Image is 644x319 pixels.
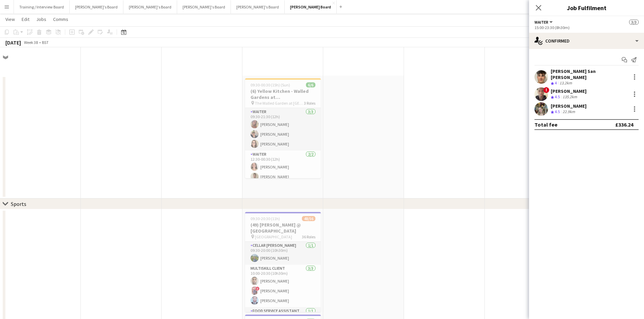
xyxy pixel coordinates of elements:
[33,15,49,24] a: Jobs
[245,151,321,183] app-card-role: Waiter2/212:30-00:30 (12h)[PERSON_NAME][PERSON_NAME]
[551,103,587,109] div: [PERSON_NAME]
[19,15,32,24] a: Edit
[304,101,315,106] span: 3 Roles
[561,109,576,115] div: 22.9km
[306,82,315,87] span: 6/6
[529,3,644,12] h3: Job Fulfilment
[245,88,321,100] h3: (6) Yellow Kitchen - Walled Gardens at [GEOGRAPHIC_DATA]
[22,40,39,45] span: Week 38
[5,39,21,46] div: [DATE]
[555,94,560,99] span: 4.5
[245,78,321,178] app-job-card: 09:30-00:30 (15h) (Sun)6/6(6) Yellow Kitchen - Walled Gardens at [GEOGRAPHIC_DATA] The Walled Gar...
[256,287,260,291] span: !
[534,20,548,25] span: Waiter
[22,16,29,22] span: Edit
[629,20,639,25] span: 3/3
[231,0,285,14] button: [PERSON_NAME]'s Board
[302,234,315,239] span: 36 Roles
[53,16,68,22] span: Comms
[285,0,337,14] button: [PERSON_NAME] Board
[245,265,321,307] app-card-role: MULTISKILL CLIENT3/310:00-20:30 (10h30m)[PERSON_NAME]![PERSON_NAME][PERSON_NAME]
[5,16,15,22] span: View
[534,121,557,128] div: Total fee
[561,94,578,100] div: 135.2km
[36,16,46,22] span: Jobs
[245,222,321,234] h3: (49) [PERSON_NAME] @ [GEOGRAPHIC_DATA]
[529,33,644,49] div: Confirmed
[534,25,639,30] div: 15:00-23:30 (8h30m)
[50,15,71,24] a: Comms
[558,80,573,86] div: 13.2km
[251,216,280,221] span: 09:30-20:30 (11h)
[555,109,560,114] span: 4.5
[245,242,321,265] app-card-role: Cellar [PERSON_NAME]1/109:30-20:00 (10h30m)[PERSON_NAME]
[177,0,231,14] button: [PERSON_NAME]'s Board
[42,40,49,45] div: BST
[245,212,321,312] app-job-card: 09:30-20:30 (11h)48/56(49) [PERSON_NAME] @ [GEOGRAPHIC_DATA] [GEOGRAPHIC_DATA]36 RolesCellar [PER...
[255,234,292,239] span: [GEOGRAPHIC_DATA]
[11,201,26,207] div: Sports
[534,20,554,25] button: Waiter
[551,68,628,80] div: [PERSON_NAME] San [PERSON_NAME]
[123,0,177,14] button: [PERSON_NAME]'s Board
[302,216,315,221] span: 48/56
[551,88,587,94] div: [PERSON_NAME]
[555,80,557,85] span: 4
[245,108,321,151] app-card-role: Waiter3/309:30-21:30 (12h)[PERSON_NAME][PERSON_NAME][PERSON_NAME]
[255,101,304,106] span: The Walled Garden at [GEOGRAPHIC_DATA]
[543,87,549,93] span: !
[251,82,290,87] span: 09:30-00:30 (15h) (Sun)
[14,0,70,14] button: Training / Interview Board
[70,0,123,14] button: [PERSON_NAME]'s Board
[3,15,18,24] a: View
[615,121,633,128] div: £336.24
